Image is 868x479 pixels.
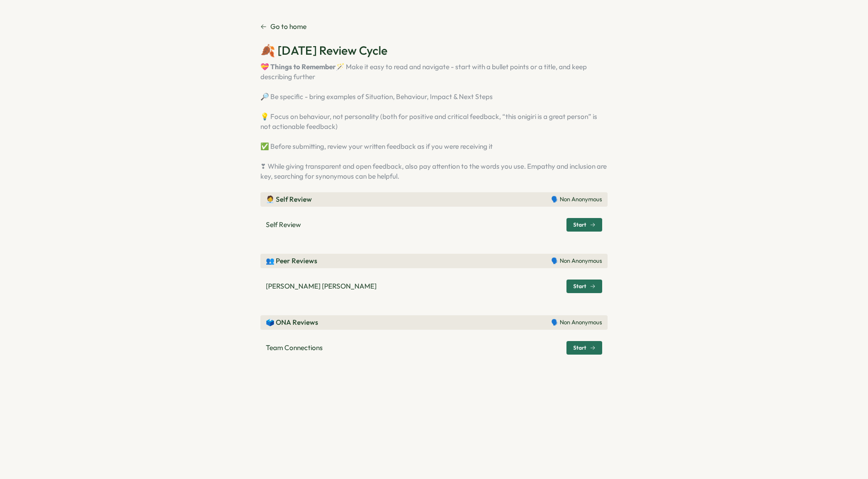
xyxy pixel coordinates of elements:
p: 🗣️ Non Anonymous [551,257,602,265]
button: Start [566,218,602,232]
p: 🗳️ ONA Reviews [266,318,318,327]
button: Start [566,280,602,293]
button: Start [566,341,602,355]
p: 👥 Peer Reviews [266,256,317,266]
p: 🗣️ Non Anonymous [551,318,602,327]
p: 🗣️ Non Anonymous [551,195,602,204]
p: 🪄 Make it easy to read and navigate - start with a bullet points or a title, and keep describing ... [260,62,608,181]
p: 🧑‍💼 Self Review [266,194,312,204]
span: Start [573,345,586,351]
span: Start [573,222,586,228]
p: Team Connections [266,343,323,353]
p: Self Review [266,220,301,230]
span: Start [573,284,586,289]
p: Go to home [270,22,307,32]
strong: 💝 Things to Remember [260,62,336,71]
p: [PERSON_NAME] [PERSON_NAME] [266,281,377,291]
a: Go to home [260,22,307,32]
h2: 🍂 [DATE] Review Cycle [260,43,608,58]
